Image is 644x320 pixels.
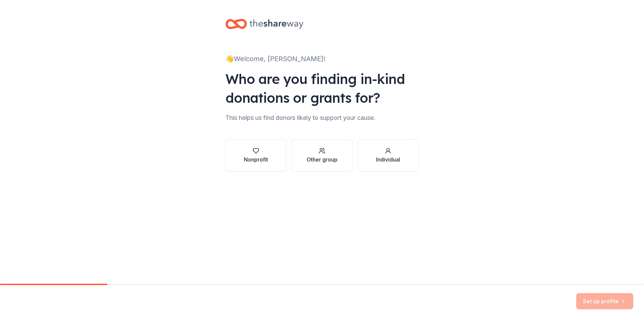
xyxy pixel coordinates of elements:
[376,155,400,164] div: Individual
[225,70,419,107] div: Who are you finding in-kind donations or grants for?
[358,139,419,172] button: Individual
[244,155,268,164] div: Nonprofit
[225,53,419,64] div: 👋 Welcome, [PERSON_NAME]!
[307,155,337,164] div: Other group
[225,112,419,123] div: This helps us find donors likely to support your cause.
[225,139,286,172] button: Nonprofit
[291,139,352,172] button: Other group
